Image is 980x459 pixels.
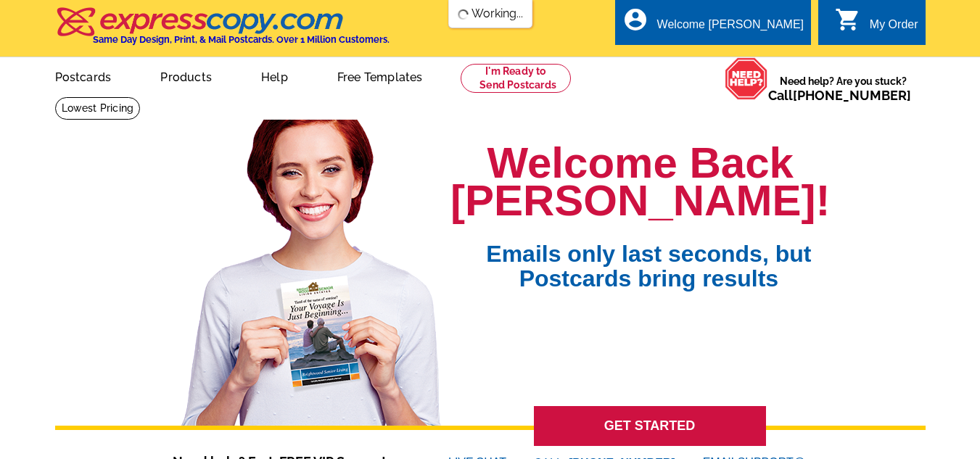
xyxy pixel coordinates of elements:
a: Help [238,59,311,93]
span: Call [768,88,911,103]
a: Free Templates [314,59,446,93]
a: shopping_cart My Order [835,16,918,34]
h1: Welcome Back [PERSON_NAME]! [450,144,830,220]
i: shopping_cart [835,7,861,33]
a: Same Day Design, Print, & Mail Postcards. Over 1 Million Customers. [55,17,390,45]
a: [PHONE_NUMBER] [793,88,911,103]
span: Need help? Are you stuck? [768,74,918,103]
a: GET STARTED [534,406,766,446]
img: loading... [457,9,469,20]
img: help [725,57,768,100]
div: Welcome [PERSON_NAME] [657,18,804,38]
div: My Order [870,18,918,38]
i: account_circle [622,7,648,33]
span: Emails only last seconds, but Postcards bring results [467,220,830,291]
img: welcome-back-logged-in.png [173,108,450,426]
a: Products [137,59,235,93]
h4: Same Day Design, Print, & Mail Postcards. Over 1 Million Customers. [93,34,390,45]
a: Postcards [32,59,135,93]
